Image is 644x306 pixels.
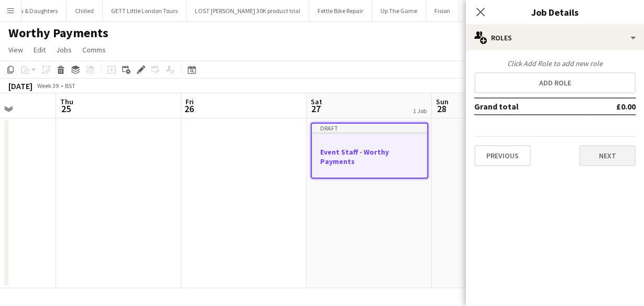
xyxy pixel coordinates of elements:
button: Chilled [67,1,103,21]
h3: Event Staff - Worthy Payments [312,147,427,166]
a: Comms [78,43,110,57]
span: Comms [82,45,106,54]
div: [DATE] [8,81,32,91]
div: Draft [312,124,427,132]
a: Edit [29,43,50,57]
span: 28 [434,103,449,115]
a: Jobs [52,43,76,57]
span: 27 [309,103,322,115]
span: Sat [311,97,322,106]
button: Fision [426,1,459,21]
button: Up The Game [372,1,426,21]
div: 1 Job [413,107,427,115]
app-job-card: DraftEvent Staff - Worthy Payments [311,123,428,179]
a: View [4,43,27,57]
div: BST [65,82,75,90]
span: Edit [34,45,46,54]
span: Week 39 [35,82,61,90]
button: Add role [474,72,636,93]
button: GETT Ice Lollies [459,1,518,21]
button: LOST [PERSON_NAME] 30K product trial [187,1,309,21]
span: Thu [60,97,73,106]
span: Jobs [56,45,72,54]
span: Sun [436,97,449,106]
span: 26 [184,103,194,115]
span: Fri [185,97,194,106]
button: Fettle Bike Repair [309,1,372,21]
td: Grand total [474,98,586,115]
td: £0.00 [586,98,636,115]
h1: Worthy Payments [8,25,108,41]
h3: Job Details [466,5,644,19]
div: Roles [466,25,644,50]
span: 25 [59,103,73,115]
span: View [8,45,23,54]
button: Previous [474,145,531,166]
div: Click Add Role to add new role [474,59,636,68]
button: GETT Little London Tours [103,1,187,21]
button: Next [579,145,636,166]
